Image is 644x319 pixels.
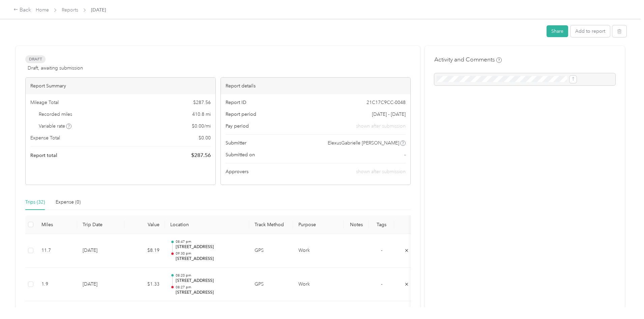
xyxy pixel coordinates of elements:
p: 08:55 am [176,307,244,311]
span: - [381,247,382,253]
span: - [404,151,406,158]
td: [DATE] [77,268,124,301]
p: [STREET_ADDRESS] [176,278,244,284]
span: Submitted on [226,151,255,158]
span: Expense Total [30,134,60,141]
span: [DATE] - [DATE] [372,111,406,118]
p: 09:30 pm [176,251,244,256]
td: GPS [249,268,293,301]
td: Work [293,234,344,268]
span: 21C17C9CC-0048 [367,99,406,106]
th: Purpose [293,215,344,234]
span: shown after submission [356,123,406,130]
th: Miles [36,215,77,234]
p: [STREET_ADDRESS] [176,244,244,250]
span: Mileage Total [30,99,59,106]
button: Add to report [570,25,610,37]
div: Back [13,6,31,14]
span: Report total [30,152,57,159]
td: 1.9 [36,268,77,301]
div: Expense (0) [56,198,81,206]
span: Recorded miles [39,111,72,118]
span: Draft [25,55,46,63]
span: Approvers [226,168,248,175]
p: 08:20 pm [176,273,244,278]
div: Report details [221,78,411,94]
th: Tags [369,215,394,234]
span: - [381,281,382,287]
p: 08:27 pm [176,285,244,290]
div: Report Summary [26,78,215,94]
td: 11.7 [36,234,77,268]
th: Trip Date [77,215,124,234]
span: shown after submission [356,169,406,175]
span: $ 287.56 [193,99,211,106]
h4: Activity and Comments [434,55,502,64]
td: $8.19 [124,234,165,268]
a: Reports [62,7,78,13]
p: [STREET_ADDRESS] [176,256,244,262]
span: $ 0.00 [199,134,211,141]
span: $ 287.56 [191,151,211,159]
a: Home [36,7,49,13]
span: Variable rate [39,123,72,130]
td: $1.33 [124,268,165,301]
p: [STREET_ADDRESS] [176,290,244,296]
div: Trips (32) [25,198,45,206]
span: $ 0.00 / mi [192,123,211,130]
th: Notes [344,215,369,234]
span: ElexusGabrielle [PERSON_NAME] [328,139,399,147]
th: Track Method [249,215,293,234]
span: [DATE] [91,6,106,14]
span: Submitter [226,139,246,147]
iframe: Everlance-gr Chat Button Frame [606,281,644,319]
span: Pay period [226,123,249,130]
button: Share [547,25,568,37]
th: Location [165,215,249,234]
td: GPS [249,234,293,268]
span: Report period [226,111,256,118]
p: 08:47 pm [176,239,244,244]
span: Draft, awaiting submission [28,64,83,72]
span: 410.8 mi [192,111,211,118]
th: Value [124,215,165,234]
td: [DATE] [77,234,124,268]
td: Work [293,268,344,301]
span: Report ID [226,99,246,106]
